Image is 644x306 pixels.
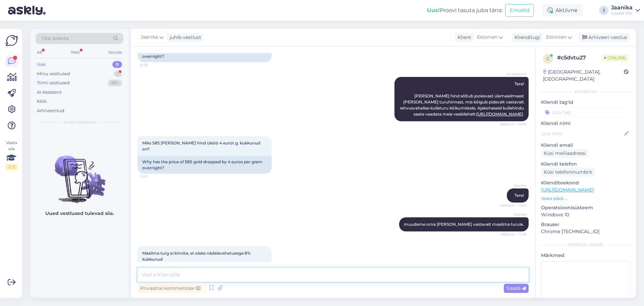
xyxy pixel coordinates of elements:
div: 1 [114,71,122,77]
p: Kliendi tag'id [541,99,631,106]
span: Tere! [515,193,524,198]
p: Operatsioonisüsteem [541,204,631,211]
div: Küsi telefoninumbrit [541,168,595,177]
span: c [547,56,550,61]
b: Uus! [427,7,440,13]
p: Kliendi email [541,142,631,149]
div: Tiimi vestlused [37,80,70,86]
p: Kliendi nimi [541,120,631,127]
div: Klienditugi [512,34,540,41]
span: Uued vestlused [64,119,95,125]
div: 0 [112,61,122,68]
div: J [599,6,608,15]
div: Kliendi info [541,89,631,95]
span: 10:59 [140,62,165,68]
span: Maailma turg ei kinnita, et oleks nädalavahetusega 8% kukkunud [142,251,252,262]
p: Uued vestlused tulevad siia. [45,210,114,217]
span: Jaanika [501,183,527,188]
button: Emailid [505,4,534,17]
div: AI Assistent [37,89,62,96]
div: Vaata siia [5,140,17,170]
div: Arhiveeri vestlus [578,33,630,42]
p: Vaata edasi ... [541,195,631,202]
div: Uus [37,61,46,68]
div: Arhiveeritud [37,107,64,114]
input: Lisa nimi [541,130,623,137]
span: Jaanika [501,212,527,217]
a: [URL][DOMAIN_NAME] [476,112,523,117]
span: Miks 585 [PERSON_NAME] hind üleöö 4 eurot g. kukkunud on? [142,140,261,151]
span: Online [601,54,629,61]
span: Otsi kliente [42,35,68,42]
span: Jaanika [141,34,158,41]
span: AI Assistent [501,72,527,77]
div: # c5dvtu27 [557,54,601,62]
p: Windows 10 [541,211,631,218]
div: [GEOGRAPHIC_DATA], [GEOGRAPHIC_DATA] [543,69,624,83]
span: Saada [506,285,526,291]
div: 2 / 3 [5,164,17,170]
div: Klient [455,34,471,41]
div: Privaatne kommentaar [138,284,203,293]
span: 11:00 [140,174,165,179]
p: Chrome [TECHNICAL_ID] [541,228,631,235]
a: [URL][DOMAIN_NAME] [541,187,594,193]
p: Brauser [541,221,631,228]
p: Klienditeekond [541,179,631,186]
div: All [36,48,43,57]
div: Minu vestlused [37,71,70,77]
div: juhib vestlust [167,34,201,41]
div: [PERSON_NAME] [541,242,631,248]
span: muudame oma [PERSON_NAME] vastavalt maailma turule. [404,222,524,227]
a: JaanikaLuutar OÜ [611,5,640,16]
span: Estonian [477,34,497,41]
div: Kõik [37,98,47,105]
div: Why has the price of 585 gold dropped by 4 euros per gram overnight? [138,45,272,62]
p: Kliendi telefon [541,161,631,168]
div: Luutar OÜ [611,10,633,16]
p: Märkmed [541,252,631,259]
div: Aktiivne [542,4,583,16]
div: Jaanika [611,5,633,10]
span: Estonian [546,34,567,41]
div: Küsi meiliaadressi [541,149,589,158]
input: Lisa tag [541,107,631,117]
div: Why has the price of 585 gold dropped by 4 euros per gram overnight? [138,156,272,174]
div: Proovi tasuta juba täna: [427,6,502,14]
span: Nähtud ✓ 10:59 [500,122,527,127]
div: Web [69,48,81,57]
div: Socials [107,48,123,57]
img: Askly Logo [5,34,18,47]
span: Nähtud ✓ 11:04 [501,203,527,208]
div: 99+ [108,80,122,86]
span: Nähtud ✓ 11:05 [501,232,527,237]
img: No chats [30,143,129,204]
